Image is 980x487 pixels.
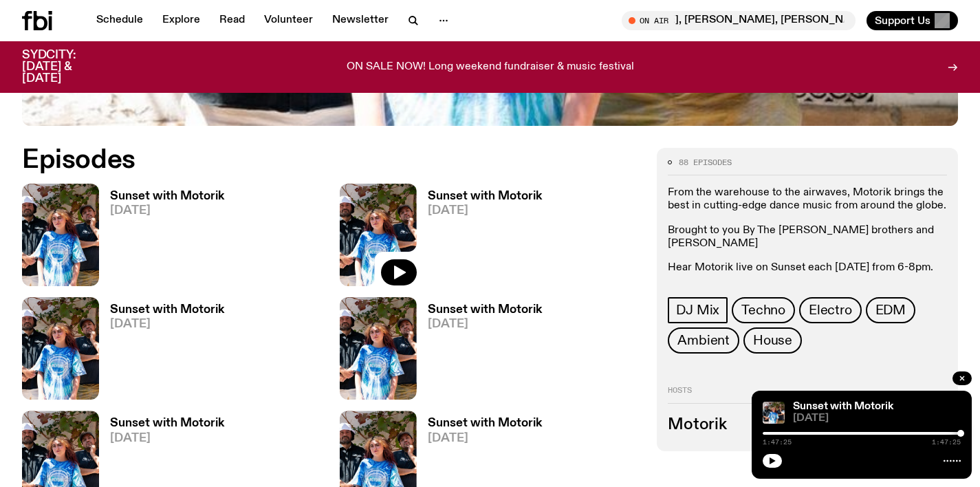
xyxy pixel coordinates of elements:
h2: Hosts [668,387,947,403]
p: ON SALE NOW! Long weekend fundraiser & music festival [347,61,634,74]
h3: SYDCITY: [DATE] & [DATE] [22,50,110,85]
a: Newsletter [324,11,397,30]
a: EDM [866,297,915,323]
p: From the warehouse to the airwaves, Motorik brings the best in cutting-edge dance music from arou... [668,186,947,213]
a: Sunset with Motorik[DATE] [417,304,542,400]
a: Techno [732,297,795,323]
h3: Sunset with Motorik [428,418,542,429]
h3: Sunset with Motorik [110,191,224,202]
span: [DATE] [110,205,224,217]
a: Schedule [88,11,151,30]
span: House [753,333,792,348]
img: Andrew, Reenie, and Pat stand in a row, smiling at the camera, in dappled light with a vine leafe... [22,184,99,286]
a: House [743,327,802,354]
button: On AirThe Playlist with [PERSON_NAME], [PERSON_NAME], [PERSON_NAME], [PERSON_NAME], and Raf [622,11,856,30]
a: Sunset with Motorik[DATE] [99,191,224,286]
span: [DATE] [428,318,542,330]
a: Volunteer [256,11,321,30]
span: 1:47:25 [932,439,961,446]
span: Ambient [677,333,730,348]
span: Techno [741,303,785,318]
span: [DATE] [110,433,224,444]
span: [DATE] [110,318,224,330]
span: 88 episodes [679,159,732,166]
a: Sunset with Motorik [793,401,893,412]
p: Brought to you By The [PERSON_NAME] brothers and [PERSON_NAME] [668,224,947,250]
a: DJ Mix [668,297,728,323]
img: Andrew, Reenie, and Pat stand in a row, smiling at the camera, in dappled light with a vine leafe... [340,297,417,400]
button: Support Us [867,11,958,30]
a: Sunset with Motorik[DATE] [417,191,542,286]
span: [DATE] [793,413,961,424]
span: [DATE] [428,433,542,444]
img: Andrew, Reenie, and Pat stand in a row, smiling at the camera, in dappled light with a vine leafe... [763,402,785,424]
h3: Sunset with Motorik [110,304,224,316]
span: Support Us [875,14,930,27]
a: Electro [799,297,862,323]
span: EDM [875,303,906,318]
p: Hear Motorik live on Sunset each [DATE] from 6-8pm. [668,261,947,274]
img: Andrew, Reenie, and Pat stand in a row, smiling at the camera, in dappled light with a vine leafe... [22,297,99,400]
a: Explore [154,11,208,30]
h3: Motorik [668,418,947,433]
h3: Sunset with Motorik [428,304,542,316]
span: [DATE] [428,205,542,217]
h3: Sunset with Motorik [428,191,542,202]
h3: Sunset with Motorik [110,418,224,429]
span: 1:47:25 [763,439,792,446]
span: Electro [809,303,852,318]
h2: Episodes [22,148,640,173]
a: Read [211,11,253,30]
a: Sunset with Motorik[DATE] [99,304,224,400]
a: Ambient [668,327,739,354]
span: DJ Mix [676,303,719,318]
